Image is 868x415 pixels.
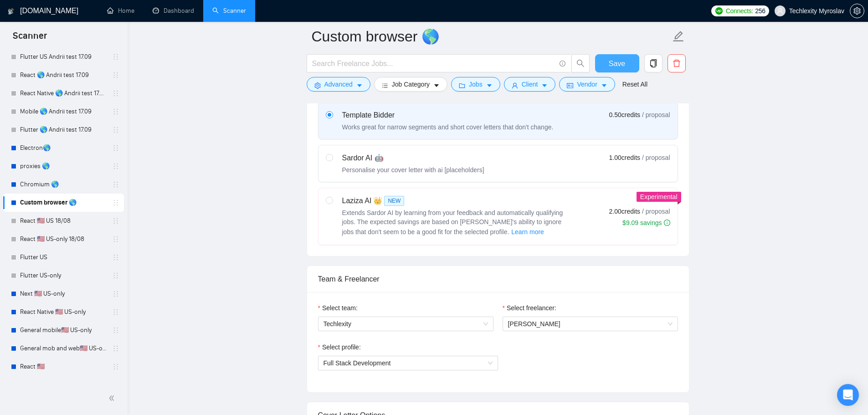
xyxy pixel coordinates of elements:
div: Laziza AI [342,195,570,206]
button: search [571,54,590,72]
a: React Native 🌎 Andrii test 17.09 [20,84,107,102]
button: copy [644,54,663,72]
span: Connects: [726,6,753,16]
span: holder [112,163,119,170]
a: homeHome [107,7,134,15]
a: React 🇺🇸 US-only 18/08 [20,230,107,248]
a: Next 🇺🇸 US-only [20,285,107,303]
span: Techlexity [324,317,488,331]
span: holder [112,72,119,79]
span: Vendor [577,79,597,89]
span: holder [112,217,119,225]
span: bars [382,82,388,89]
span: holder [112,290,119,297]
span: idcard [567,82,573,89]
span: caret-down [356,82,363,89]
button: barsJob Categorycaret-down [374,77,447,92]
a: Flutter US Andrii test 17.09 [20,48,107,66]
span: info-circle [560,61,565,67]
a: General mobile🇺🇸 US-only [20,321,107,339]
div: Open Intercom Messenger [837,384,859,406]
a: React 🇺🇸 [20,358,107,376]
span: Scanner [5,29,54,48]
span: / proposal [642,110,670,119]
span: 256 [755,6,765,16]
span: NEW [384,196,404,206]
span: holder [112,363,119,370]
span: holder [112,181,119,188]
span: 2.00 credits [609,206,640,216]
a: React 🌎 Andrii test 17.09 [20,66,107,84]
span: Select profile: [322,342,361,352]
div: Template Bidder [342,110,554,121]
img: upwork-logo.png [715,7,723,15]
button: setting [850,4,864,18]
span: / proposal [642,207,670,216]
a: searchScanner [212,7,246,15]
a: dashboardDashboard [153,7,194,15]
a: setting [850,7,864,15]
button: idcardVendorcaret-down [559,77,615,92]
a: Flutter 🌎 Andrii test 17.09 [20,121,107,139]
span: Advanced [324,79,353,89]
label: Select team: [318,303,358,313]
button: settingAdvancedcaret-down [307,77,370,92]
span: delete [668,59,685,67]
span: double-left [108,394,118,403]
span: holder [112,90,119,97]
span: user [777,8,783,14]
span: caret-down [433,82,440,89]
span: holder [112,308,119,316]
div: Personalise your cover letter with ai [placeholders] [342,165,484,174]
img: logo [8,4,14,19]
button: folderJobscaret-down [451,77,500,92]
span: setting [314,82,321,89]
span: 👑 [373,195,382,206]
div: Works great for narrow segments and short cover letters that don't change. [342,123,554,132]
span: holder [112,381,119,389]
span: 1.00 credits [609,153,640,163]
div: $9.09 savings [622,218,670,227]
span: / proposal [642,153,670,162]
span: holder [112,345,119,352]
span: Extends Sardor AI by learning from your feedback and automatically qualifying jobs. The expected ... [342,209,563,236]
label: Select freelancer: [503,303,556,313]
span: search [572,59,589,67]
span: holder [112,108,119,115]
span: Save [609,58,625,69]
a: Mobile 🌎 Andrii test 17.09 [20,102,107,121]
a: Electron🌎 [20,139,107,157]
button: Save [595,54,639,72]
a: General mob and web🇺🇸 US-only - to be done [20,339,107,358]
span: Jobs [469,79,483,89]
span: 0.50 credits [609,110,640,120]
span: user [512,82,518,89]
button: userClientcaret-down [504,77,556,92]
span: Experimental [640,193,678,200]
span: copy [645,59,662,67]
span: Job Category [392,79,430,89]
span: Learn more [511,227,544,237]
span: edit [673,31,684,42]
div: Team & Freelancer [318,266,678,292]
span: Client [522,79,538,89]
a: Reset All [622,79,647,89]
span: holder [112,254,119,261]
a: React 🇺🇸 US 18/08 [20,212,107,230]
a: Flutter US [20,248,107,266]
span: holder [112,236,119,243]
span: holder [112,126,119,133]
a: Chromium 🌎 [20,175,107,194]
span: holder [112,327,119,334]
span: holder [112,272,119,279]
span: info-circle [664,220,670,226]
a: Flutter US-only [20,266,107,285]
span: holder [112,199,119,206]
span: folder [459,82,465,89]
span: caret-down [541,82,548,89]
span: holder [112,53,119,61]
span: Full Stack Development [324,356,493,370]
span: caret-down [601,82,607,89]
a: Custom browser 🌎 [20,194,107,212]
